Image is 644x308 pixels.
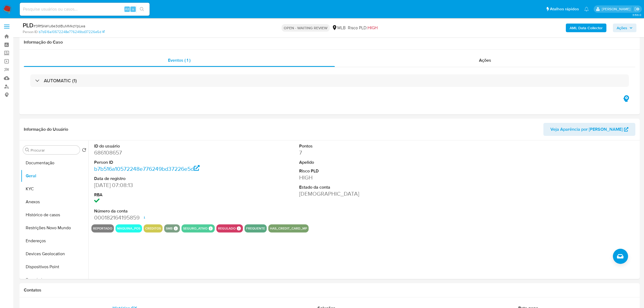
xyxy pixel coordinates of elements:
span: Atalhos rápidos [550,6,579,12]
button: Procurar [25,148,29,152]
span: Alt [125,6,129,12]
dt: Estado da conta [299,184,431,190]
button: reportado [93,227,112,230]
button: Restrições Novo Mundo [21,221,88,234]
button: creditos [145,227,161,230]
dd: 686108657 [94,149,226,156]
button: frequente [246,227,265,230]
button: maquina_pos [117,227,140,230]
h1: Informação do Caso [24,40,635,45]
span: Eventos ( 1 ) [168,57,190,63]
button: AML Data Collector [566,24,606,32]
button: Geral [21,169,88,182]
button: smb [166,227,173,230]
input: Procurar [31,148,78,153]
dd: [DATE] 07:08:13 [94,181,226,189]
a: b7b516a10572248e776249bd37226e5d [39,30,105,34]
dt: RBA [94,192,226,198]
input: Pesquise usuários ou casos... [20,6,150,13]
dt: Data de registro [94,176,226,182]
button: Documentação [21,156,88,169]
button: Empréstimos [21,273,88,286]
b: AML Data Collector [570,24,603,32]
h3: AUTOMATIC (1) [44,78,77,84]
dd: 000182164195859 [94,214,226,221]
b: Person ID [23,30,38,34]
button: Ações [613,24,636,32]
button: regulado [218,227,236,230]
span: Veja Aparência por [PERSON_NAME] [550,123,623,136]
button: Retornar ao pedido padrão [82,148,86,154]
button: seguro_ativo [183,227,207,230]
dt: Person ID [94,159,226,165]
dt: Risco PLD [299,168,431,174]
dd: [DEMOGRAPHIC_DATA] [299,190,431,198]
p: OPEN - WAITING REVIEW [282,24,330,32]
dd: 7 [299,149,431,156]
dt: Número da conta [94,208,226,214]
a: Notificações [584,7,589,11]
h1: Informação do Usuário [24,127,68,132]
span: HIGH [368,25,378,31]
div: AUTOMATIC (1) [30,74,629,87]
span: # 3RfSKeYu6e3dIBuMMkzYpLwa [34,23,85,29]
button: Endereços [21,234,88,247]
button: Devices Geolocation [21,247,88,260]
span: s [132,6,134,12]
button: KYC [21,182,88,195]
span: Ações [617,24,627,32]
button: search-icon [136,5,147,13]
dt: Pontos [299,143,431,149]
div: MLB [332,25,346,31]
a: Sair [634,6,640,12]
dd: HIGH [299,174,431,181]
b: PLD [23,21,34,30]
dt: ID do usuário [94,143,226,149]
a: b7b516a10572248e776249bd37226e5d [94,165,200,173]
span: Risco PLD: [348,25,378,31]
button: has_credit_card_mp [270,227,307,230]
button: Anexos [21,195,88,208]
button: Veja Aparência por [PERSON_NAME] [543,123,635,136]
button: Histórico de casos [21,208,88,221]
p: jonathan.shikay@mercadolivre.com [602,6,632,12]
button: Dispositivos Point [21,260,88,273]
dt: Apelido [299,159,431,165]
h1: Contatos [24,287,635,293]
span: Ações [479,57,491,63]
